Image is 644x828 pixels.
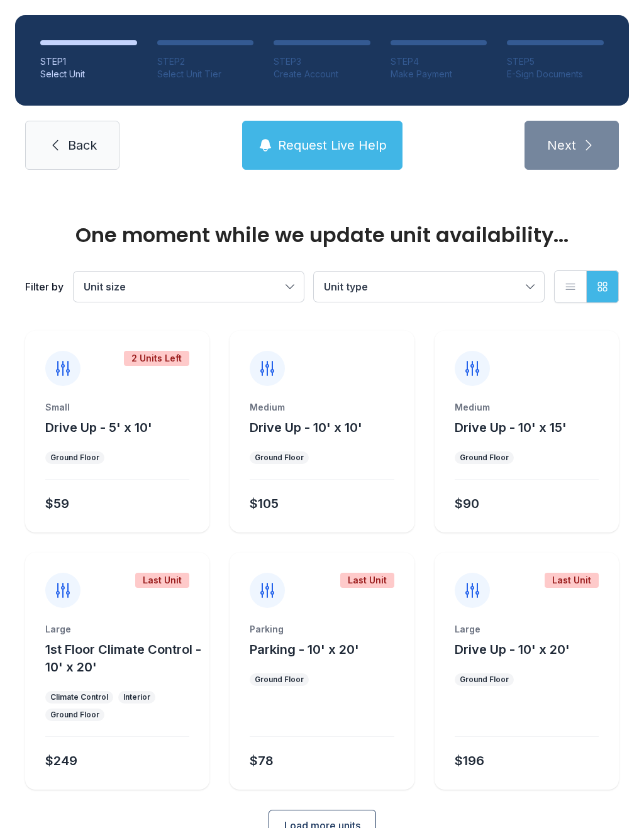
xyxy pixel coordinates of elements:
div: $249 [45,752,77,770]
span: Drive Up - 10' x 10' [250,420,362,435]
div: STEP 1 [40,55,137,68]
span: Unit size [84,280,126,293]
span: Parking - 10' x 20' [250,642,359,657]
div: Last Unit [135,573,189,588]
div: Parking [250,623,394,636]
div: STEP 4 [391,55,487,68]
div: Make Payment [391,68,487,80]
div: $78 [250,752,274,770]
div: $105 [250,495,279,512]
span: Back [68,136,97,154]
button: Drive Up - 10' x 20' [455,641,570,658]
div: Ground Floor [50,453,99,463]
button: Drive Up - 5' x 10' [45,419,152,436]
span: Drive Up - 5' x 10' [45,420,152,435]
div: STEP 3 [274,55,370,68]
div: E-Sign Documents [507,68,604,80]
div: $196 [455,752,484,770]
button: Unit size [74,272,304,302]
button: Drive Up - 10' x 10' [250,419,362,436]
div: $90 [455,495,479,512]
div: Medium [455,401,599,414]
div: Select Unit [40,68,137,80]
button: Unit type [314,272,544,302]
div: STEP 2 [157,55,254,68]
span: Unit type [324,280,368,293]
span: Drive Up - 10' x 15' [455,420,567,435]
button: Drive Up - 10' x 15' [455,419,567,436]
div: Climate Control [50,692,108,702]
div: One moment while we update unit availability... [25,225,619,245]
span: Request Live Help [278,136,387,154]
button: Parking - 10' x 20' [250,641,359,658]
div: Ground Floor [255,675,304,685]
div: Small [45,401,189,414]
div: Ground Floor [460,675,509,685]
div: Ground Floor [50,710,99,720]
div: $59 [45,495,69,512]
div: Large [45,623,189,636]
button: 1st Floor Climate Control - 10' x 20' [45,641,204,676]
span: 1st Floor Climate Control - 10' x 20' [45,642,201,675]
div: Medium [250,401,394,414]
div: Filter by [25,279,64,294]
div: Last Unit [340,573,394,588]
span: Drive Up - 10' x 20' [455,642,570,657]
div: Interior [123,692,150,702]
div: 2 Units Left [124,351,189,366]
div: STEP 5 [507,55,604,68]
span: Next [547,136,576,154]
div: Large [455,623,599,636]
div: Select Unit Tier [157,68,254,80]
div: Ground Floor [460,453,509,463]
div: Create Account [274,68,370,80]
div: Last Unit [545,573,599,588]
div: Ground Floor [255,453,304,463]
